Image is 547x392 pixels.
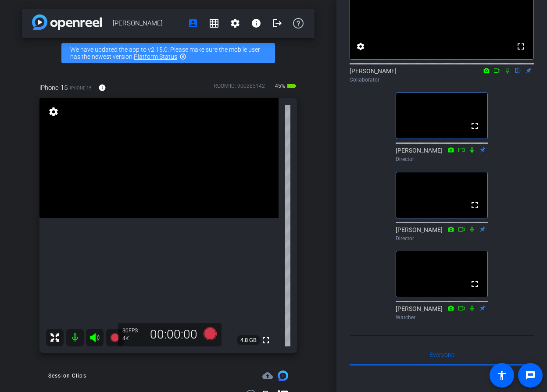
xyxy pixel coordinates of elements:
div: Session Clips [48,371,86,380]
a: Platform Status [134,53,177,60]
mat-icon: battery_std [286,81,297,91]
mat-icon: flip [513,66,523,74]
mat-icon: info [98,84,106,92]
img: app-logo [32,14,102,30]
div: Director [396,235,488,242]
span: 45% [274,79,286,93]
mat-icon: cloud_upload [262,371,273,381]
mat-icon: fullscreen [261,335,271,346]
mat-icon: fullscreen [469,121,480,131]
span: [PERSON_NAME] [113,14,182,32]
div: Director [396,155,488,163]
div: ROOM ID: 900285142 [214,82,265,95]
mat-icon: settings [355,41,366,52]
div: 30 [122,327,144,334]
span: Destinations for your clips [262,371,273,381]
mat-icon: fullscreen [469,279,480,289]
mat-icon: accessibility [497,370,507,381]
div: [PERSON_NAME] [396,146,488,163]
div: 00:00:00 [144,327,203,342]
div: [PERSON_NAME] [350,67,534,84]
span: FPS [129,328,138,334]
mat-icon: grid_on [209,18,219,29]
mat-icon: highlight_off [179,53,186,60]
div: [PERSON_NAME] [396,225,488,242]
img: Session clips [278,371,288,381]
div: Watcher [396,314,488,321]
div: [PERSON_NAME] [396,304,488,321]
span: iPhone 15 [70,85,92,91]
span: Everyone [429,352,454,358]
mat-icon: account_box [188,18,198,29]
mat-icon: message [525,370,536,381]
span: 4.8 GB [237,335,260,346]
div: Collaborator [350,76,534,84]
div: We have updated the app to v2.15.0. Please make sure the mobile user has the newest version. [61,43,275,63]
mat-icon: settings [230,18,240,29]
mat-icon: settings [47,107,60,117]
span: iPhone 15 [39,83,68,93]
mat-icon: fullscreen [469,200,480,210]
mat-icon: info [251,18,261,29]
mat-icon: fullscreen [515,41,526,52]
div: 4K [122,335,144,342]
mat-icon: logout [272,18,282,29]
